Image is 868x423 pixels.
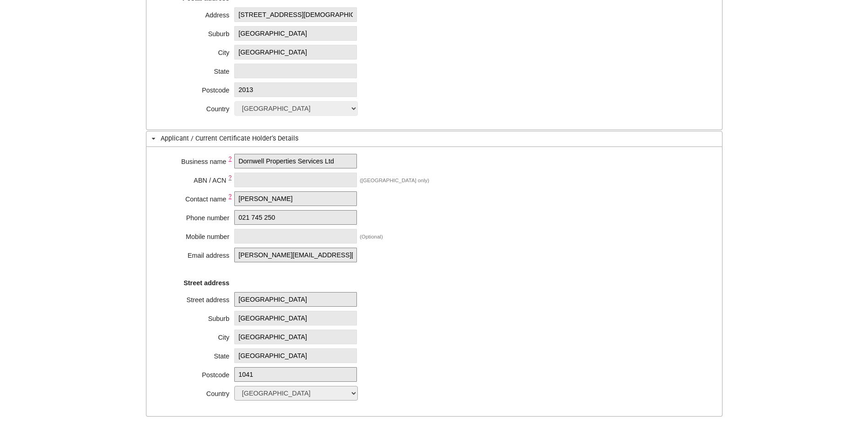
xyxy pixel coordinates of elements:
div: Postcode [161,369,229,378]
div: Address [161,9,229,18]
div: Country [161,387,229,396]
div: ABN / ACN [161,174,229,183]
div: State [161,350,229,359]
div: Email address [161,249,229,258]
span: This is the business name of the Certificate Holder who will be legally responsible for the elect... [228,156,232,162]
span: Australian applicants must include their Australian Business Number (ABN) or their Australian Com... [228,174,232,181]
div: Contact name [161,193,229,202]
div: State [161,65,229,74]
div: City [161,46,229,55]
div: ([GEOGRAPHIC_DATA] only) [360,178,429,183]
div: Suburb [161,27,229,37]
div: Suburb [161,312,229,321]
div: (Optional) [360,234,383,239]
strong: Street address [183,279,229,287]
div: Country [161,103,229,112]
div: Postcode [161,84,229,93]
div: Mobile number [161,230,229,239]
span: This is the contact details (name, ph, fax, email) of the person who owns the business, or is an ... [228,193,232,200]
div: Business name [161,155,229,164]
h3: Applicant / Current Certificate Holder’s Details [146,131,722,147]
div: Street address [161,293,229,303]
div: City [161,331,229,340]
div: Phone number [161,211,229,221]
